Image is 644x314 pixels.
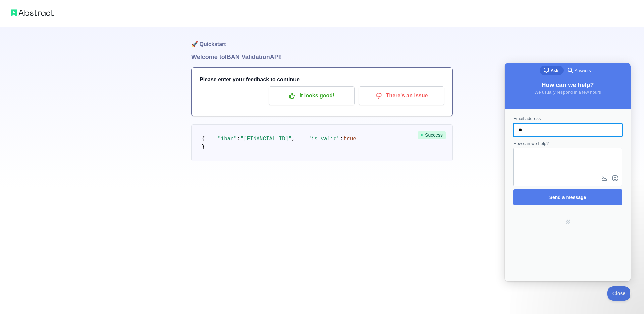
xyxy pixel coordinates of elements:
[191,52,453,62] h1: Welcome to IBAN Validation API!
[200,76,444,84] h3: Please enter your feedback to continue
[11,8,54,17] img: Abstract logo
[607,286,631,301] iframe: Help Scout Beacon - Close
[505,63,631,281] iframe: Help Scout Beacon - Live Chat, Contact Form, and Knowledge Base
[418,131,446,139] span: Success
[269,86,355,105] button: It looks good!
[202,136,356,150] code: }
[340,136,343,142] span: :
[202,136,205,142] span: {
[308,136,340,142] span: "is_valid"
[364,90,439,102] p: There's an issue
[240,136,292,142] span: "[FINANCIAL_ID]"
[218,136,237,142] span: "iban"
[359,86,444,105] button: There's an issue
[191,27,453,52] h1: 🚀 Quickstart
[292,136,295,142] span: ,
[237,136,240,142] span: :
[343,136,356,142] span: true
[274,90,350,102] p: It looks good!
